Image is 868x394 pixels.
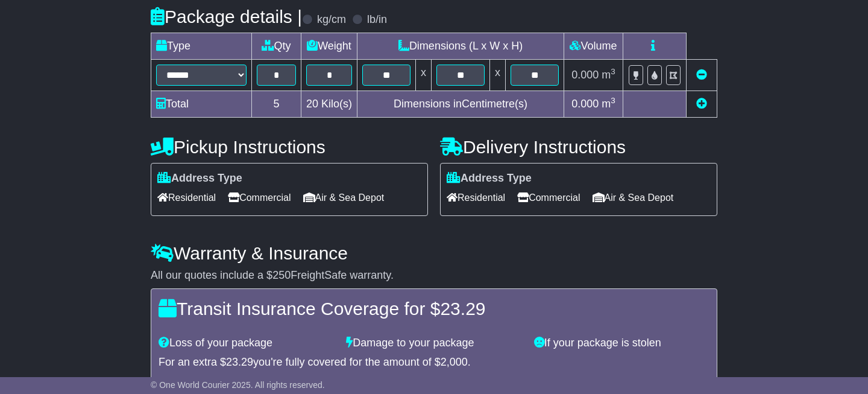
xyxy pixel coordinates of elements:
td: Kilo(s) [301,91,357,118]
a: Add new item [696,98,707,110]
td: Dimensions in Centimetre(s) [357,91,564,118]
label: Address Type [447,172,532,185]
label: Address Type [157,172,242,185]
td: 5 [252,91,301,118]
td: Type [151,33,252,60]
span: 20 [306,98,318,110]
h4: Delivery Instructions [440,137,717,157]
span: 2,000 [441,356,468,368]
span: Commercial [228,188,291,207]
h4: Pickup Instructions [151,137,428,157]
a: Remove this item [696,69,707,81]
span: Residential [447,188,505,207]
div: If your package is stolen [528,337,715,350]
h4: Transit Insurance Coverage for $ [159,299,709,319]
span: 250 [272,269,291,281]
span: m [602,69,615,81]
sup: 3 [611,67,615,76]
span: 23.29 [440,299,485,319]
label: lb/in [367,13,387,27]
td: Volume [564,33,623,60]
span: 0.000 [571,69,599,81]
div: For an extra $ you're fully covered for the amount of $ . [159,356,709,369]
h4: Package details | [151,7,302,27]
div: All our quotes include a $ FreightSafe warranty. [151,269,717,282]
span: 23.29 [226,356,253,368]
td: Dimensions (L x W x H) [357,33,564,60]
td: Total [151,91,252,118]
div: Loss of your package [153,337,340,350]
td: Qty [252,33,301,60]
span: m [602,98,615,110]
span: Air & Sea Depot [593,188,674,207]
div: Damage to your package [340,337,527,350]
span: Residential [157,188,216,207]
td: x [490,60,506,91]
label: kg/cm [317,13,346,27]
span: Air & Sea Depot [303,188,385,207]
span: Commercial [517,188,580,207]
span: 0.000 [571,98,599,110]
sup: 3 [611,96,615,105]
h4: Warranty & Insurance [151,243,717,263]
td: Weight [301,33,357,60]
td: x [416,60,432,91]
span: © One World Courier 2025. All rights reserved. [151,380,325,390]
